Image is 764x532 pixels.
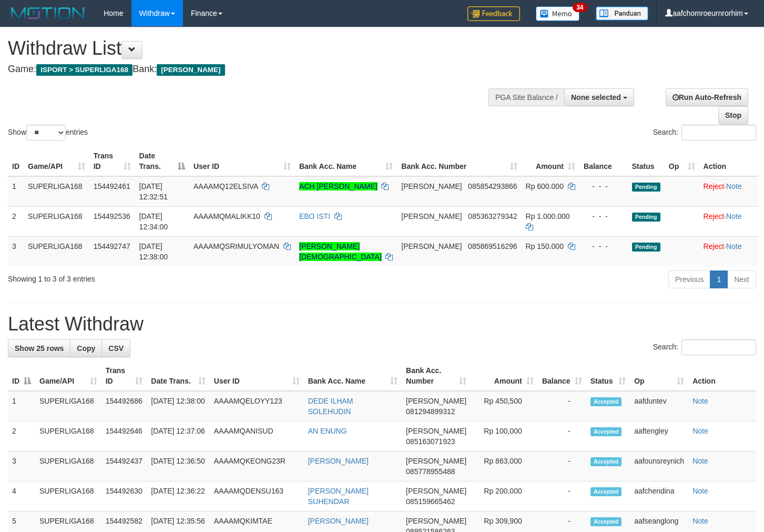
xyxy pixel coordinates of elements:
[564,88,634,106] button: None selected
[699,176,758,207] td: ·
[630,361,688,391] th: Op: activate to sort column ascending
[526,212,570,220] span: Rp 1.000.000
[101,481,147,511] td: 154492630
[630,451,688,481] td: aafounsreynich
[193,182,258,190] span: AAAAMQ12ELSIVA
[8,391,35,421] td: 1
[688,361,756,391] th: Action
[157,64,225,76] span: [PERSON_NAME]
[135,146,189,176] th: Date Trans.: activate to sort column descending
[26,125,66,140] select: Showentries
[147,361,209,391] th: Date Trans.: activate to sort column ascending
[573,3,587,12] span: 34
[726,182,742,190] a: Note
[653,339,756,355] label: Search:
[471,481,538,511] td: Rp 200,000
[35,391,101,421] td: SUPERLIGA168
[584,181,624,192] div: - - -
[299,212,330,220] a: EBO ISTI
[8,5,88,21] img: MOTION_logo.png
[571,93,621,102] span: None selected
[710,270,728,288] a: 1
[406,437,455,446] span: Copy 085163071923 to clipboard
[488,88,564,106] div: PGA Site Balance /
[8,38,499,59] h1: Withdraw List
[36,64,133,76] span: ISPORT > SUPERLIGA168
[536,6,580,21] img: Button%20Memo.svg
[70,339,102,357] a: Copy
[8,421,35,451] td: 2
[406,517,466,525] span: [PERSON_NAME]
[406,427,466,435] span: [PERSON_NAME]
[401,242,462,250] span: [PERSON_NAME]
[699,206,758,236] td: ·
[584,211,624,222] div: - - -
[666,88,748,106] a: Run Auto-Refresh
[8,339,70,357] a: Show 25 rows
[538,481,586,511] td: -
[668,270,710,288] a: Previous
[590,427,622,436] span: Accepted
[35,421,101,451] td: SUPERLIGA168
[35,451,101,481] td: SUPERLIGA168
[8,269,310,284] div: Showing 1 to 3 of 3 entries
[24,236,89,266] td: SUPERLIGA168
[632,183,660,192] span: Pending
[406,467,455,476] span: Copy 085778955488 to clipboard
[308,457,369,465] a: [PERSON_NAME]
[468,242,517,250] span: Copy 085869516296 to clipboard
[586,361,630,391] th: Status: activate to sort column ascending
[538,451,586,481] td: -
[471,451,538,481] td: Rp 863,000
[468,212,517,220] span: Copy 085363279342 to clipboard
[692,427,708,435] a: Note
[24,146,89,176] th: Game/API: activate to sort column ascending
[210,451,304,481] td: AAAAMQKEONG23R
[35,481,101,511] td: SUPERLIGA168
[189,146,295,176] th: User ID: activate to sort column ascending
[210,481,304,511] td: AAAAMQDENSU163
[692,517,708,525] a: Note
[590,397,622,406] span: Accepted
[139,212,168,231] span: [DATE] 12:34:00
[538,421,586,451] td: -
[467,6,520,21] img: Feedback.jpg
[147,391,209,421] td: [DATE] 12:38:00
[101,391,147,421] td: 154492686
[94,212,130,220] span: 154492536
[632,213,660,222] span: Pending
[8,314,756,335] h1: Latest Withdraw
[295,146,397,176] th: Bank Acc. Name: activate to sort column ascending
[308,397,353,416] a: DEDE ILHAM SOLEHUDIN
[699,146,758,176] th: Action
[402,361,471,391] th: Bank Acc. Number: activate to sort column ascending
[704,242,725,250] a: Reject
[590,517,622,526] span: Accepted
[193,212,260,220] span: AAAAMQMALIKK10
[24,176,89,207] td: SUPERLIGA168
[596,6,648,21] img: panduan.png
[8,64,499,75] h4: Game: Bank:
[630,391,688,421] td: aafduntev
[538,361,586,391] th: Balance: activate to sort column ascending
[681,339,756,355] input: Search:
[692,487,708,495] a: Note
[308,487,369,506] a: [PERSON_NAME] SUHENDAR
[304,361,402,391] th: Bank Acc. Name: activate to sort column ascending
[406,497,455,506] span: Copy 085159665462 to clipboard
[8,146,24,176] th: ID
[522,146,579,176] th: Amount: activate to sort column ascending
[8,236,24,266] td: 3
[630,421,688,451] td: aaftengley
[108,344,124,353] span: CSV
[139,182,168,201] span: [DATE] 12:32:51
[15,344,64,353] span: Show 25 rows
[726,242,742,250] a: Note
[401,182,462,190] span: [PERSON_NAME]
[406,487,466,495] span: [PERSON_NAME]
[308,517,369,525] a: [PERSON_NAME]
[89,146,135,176] th: Trans ID: activate to sort column ascending
[210,361,304,391] th: User ID: activate to sort column ascending
[590,457,622,466] span: Accepted
[704,212,725,220] a: Reject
